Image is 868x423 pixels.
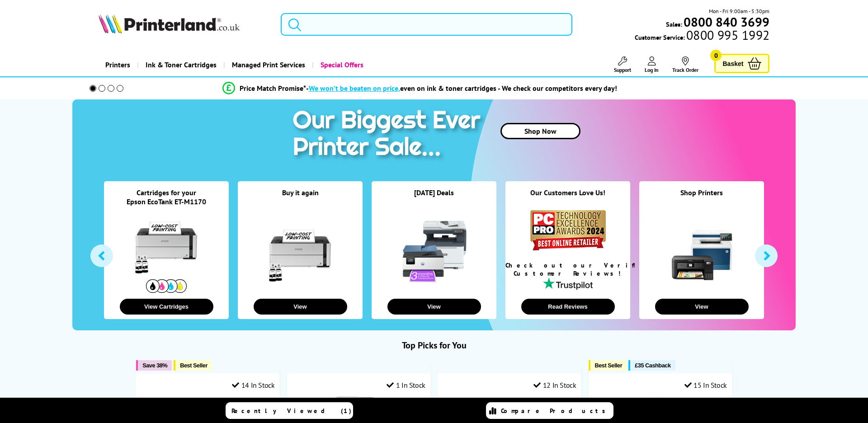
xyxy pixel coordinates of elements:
a: 0800 840 3699 [682,18,769,26]
div: Our Customers Love Us! [505,188,630,208]
a: Ink & Toner Cartridges [137,53,223,76]
span: Support [614,66,631,73]
a: Buy it again [282,188,319,197]
a: Special Offers [312,53,370,76]
img: Printerland Logo [99,14,240,33]
button: Best Seller [174,360,212,371]
span: 0 [710,50,722,61]
span: Sales: [666,20,682,28]
li: modal_Promise [77,80,763,96]
span: Log In [645,66,659,73]
button: £35 Cashback [628,360,675,371]
a: Track Order [672,56,698,73]
span: 0800 995 1992 [685,31,769,39]
button: View [387,299,481,315]
span: Compare Products [501,407,610,415]
span: Mon - Fri 9:00am - 5:30pm [709,7,769,15]
div: Shop Printers [639,188,764,208]
div: Cartridges for your [104,188,229,197]
button: Read Reviews [521,299,615,315]
div: [DATE] Deals [372,188,496,208]
span: We won’t be beaten on price, [309,84,400,93]
span: Ink & Toner Cartridges [146,53,217,76]
span: Best Seller [595,362,623,369]
div: 1 In Stock [387,381,425,390]
a: Epson EcoTank ET-M1170 [127,197,206,206]
a: Printers [99,53,137,76]
button: View [655,299,749,315]
span: £35 Cashback [635,362,670,369]
div: Check out our Verified Customer Reviews! [505,261,630,277]
a: Support [614,56,631,73]
a: Compare Products [486,402,613,419]
span: Price Match Promise* [240,84,306,93]
a: Printerland Logo [99,14,269,35]
a: Managed Print Services [223,53,312,76]
span: Basket [722,57,743,70]
div: 12 In Stock [533,381,576,390]
img: printer sale [288,99,490,170]
b: 0800 840 3699 [684,14,769,30]
span: Recently Viewed (1) [231,407,352,415]
a: Log In [645,56,659,73]
div: - even on ink & toner cartridges - We check our competitors every day! [306,84,617,93]
span: Customer Service: [635,31,769,42]
button: View Cartridges [120,299,213,315]
button: Best Seller [589,360,627,371]
span: Best Seller [180,362,208,369]
button: Save 38% [136,360,172,371]
div: 14 In Stock [232,381,274,390]
span: Save 38% [142,362,167,369]
a: Recently Viewed (1) [226,402,353,419]
a: Basket 0 [714,54,769,73]
a: Shop Now [500,123,580,139]
div: 15 In Stock [684,381,727,390]
button: View [254,299,347,315]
